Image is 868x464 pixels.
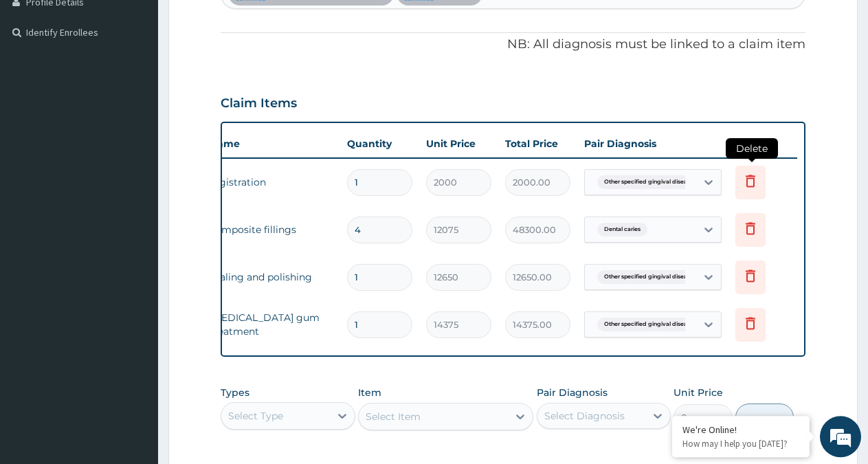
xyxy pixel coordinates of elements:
div: We're Online! [682,423,799,436]
span: Delete [726,138,778,159]
th: Name [203,130,340,157]
span: Dental caries [597,223,647,236]
td: composite fillings [203,216,340,243]
button: Add [735,404,794,431]
th: Actions [728,130,797,157]
span: We're online! [80,142,190,281]
th: Total Price [498,130,577,157]
span: Other specified gingival disea... [597,175,698,189]
img: d_794563401_company_1708531726252_794563401 [25,69,56,103]
label: Unit Price [674,386,723,399]
label: Pair Diagnosis [537,386,608,399]
div: Minimize live chat window [225,7,258,40]
label: Types [221,387,249,399]
th: Unit Price [419,130,498,157]
span: Other specified gingival disea... [597,318,698,331]
p: How may I help you today? [682,438,799,450]
th: Quantity [340,130,419,157]
h3: Claim Items [221,96,297,111]
div: Chat with us now [71,77,231,95]
div: Select Type [228,409,283,423]
span: Other specified gingival disea... [597,270,698,284]
td: [MEDICAL_DATA] gum treatment [203,304,340,345]
th: Pair Diagnosis [577,130,728,157]
td: registration [203,168,340,196]
td: scaling and polishing [203,263,340,291]
p: NB: All diagnosis must be linked to a claim item [221,36,805,54]
label: Item [358,386,381,399]
textarea: Type your message and hit 'Enter' [7,314,262,362]
div: Select Diagnosis [544,409,625,423]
